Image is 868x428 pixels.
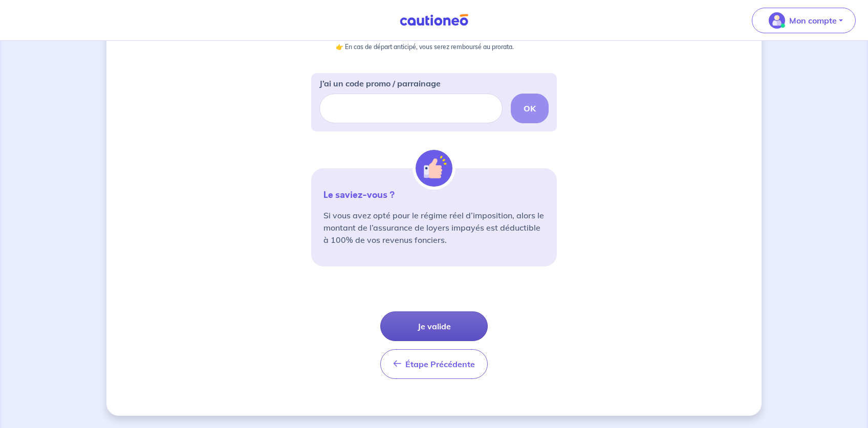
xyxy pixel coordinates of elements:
[405,359,475,369] span: Étape Précédente
[416,150,452,187] img: illu_alert_hand.svg
[789,14,837,27] p: Mon compte
[752,8,856,33] button: illu_account_valid_menu.svgMon compte
[380,349,488,379] button: Étape Précédente
[323,209,545,246] p: Si vous avez opté pour le régime réel d’imposition, alors le montant de l’assurance de loyers imp...
[323,189,545,201] p: Le saviez-vous ?
[769,12,785,29] img: illu_account_valid_menu.svg
[396,14,472,27] img: Cautioneo
[319,77,441,89] p: J’ai un code promo / parrainage
[380,311,488,341] button: Je valide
